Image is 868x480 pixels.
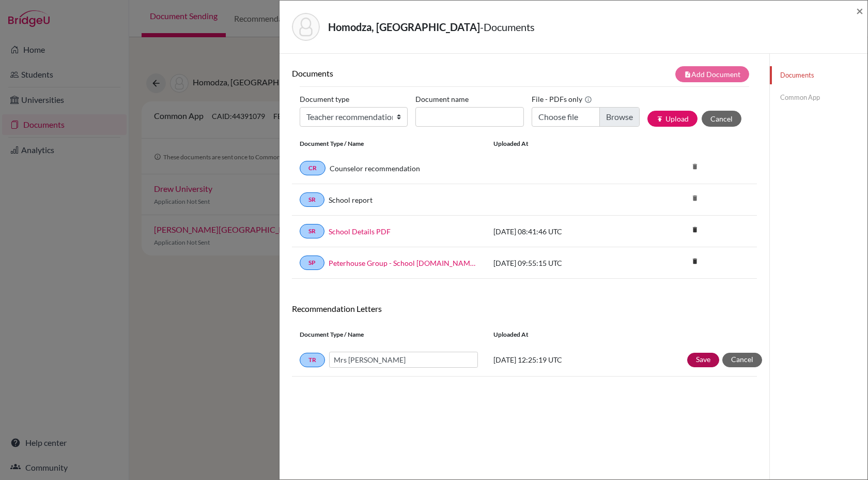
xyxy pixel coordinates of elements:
[687,159,703,174] i: delete
[486,330,641,339] div: Uploaded at
[687,255,703,269] a: delete
[770,66,867,84] a: Documents
[480,21,535,33] span: - Documents
[702,111,741,127] button: Cancel
[300,224,324,238] a: SR
[486,139,641,148] div: Uploaded at
[675,66,749,82] button: note_addAdd Document
[292,68,524,78] h6: Documents
[532,91,592,107] label: File - PDFs only
[300,353,325,367] a: TR
[687,253,703,269] i: delete
[687,223,703,237] a: delete
[722,353,762,367] button: Cancel
[684,71,691,78] i: note_add
[300,161,326,175] a: CR
[770,88,867,107] a: Common App
[856,5,863,17] button: Close
[486,258,641,268] div: [DATE] 09:55:15 UTC
[687,222,703,237] i: delete
[486,226,641,237] div: [DATE] 08:41:46 UTC
[415,91,469,107] label: Document name
[292,304,757,313] h6: Recommendation Letters
[328,21,480,33] strong: Homodza, [GEOGRAPHIC_DATA]
[329,226,391,237] a: School Details PDF
[300,192,324,207] a: SR
[493,355,562,364] span: [DATE] 12:25:19 UTC
[647,111,698,127] button: publishUpload
[656,115,663,123] i: publish
[292,330,486,339] div: Document Type / Name
[329,194,373,205] a: School report
[300,91,349,107] label: Document type
[687,190,703,206] i: delete
[329,258,478,268] a: Peterhouse Group - School [DOMAIN_NAME]_wide
[687,353,719,367] button: Save
[330,163,420,174] a: Counselor recommendation
[856,3,863,18] span: ×
[300,256,324,270] a: SP
[292,139,486,148] div: Document Type / Name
